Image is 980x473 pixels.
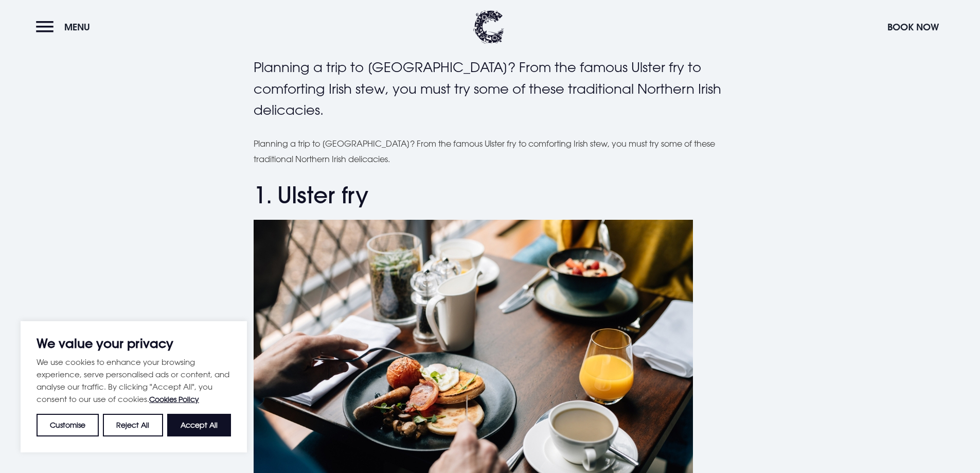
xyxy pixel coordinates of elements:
[37,337,231,349] p: We value your privacy
[254,57,727,121] p: Planning a trip to [GEOGRAPHIC_DATA]? From the famous Ulster fry to comforting Irish stew, you mu...
[37,414,99,436] button: Customise
[37,356,231,406] p: We use cookies to enhance your browsing experience, serve personalised ads or content, and analys...
[21,321,247,452] div: We value your privacy
[149,395,199,404] a: Cookies Policy
[254,182,727,209] h2: 1. Ulster fry
[103,414,163,436] button: Reject All
[167,414,231,436] button: Accept All
[473,10,504,44] img: Clandeboye Lodge
[36,16,95,38] button: Menu
[64,21,90,33] span: Menu
[882,16,944,38] button: Book Now
[254,136,727,167] p: Planning a trip to [GEOGRAPHIC_DATA]? From the famous Ulster fry to comforting Irish stew, you mu...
